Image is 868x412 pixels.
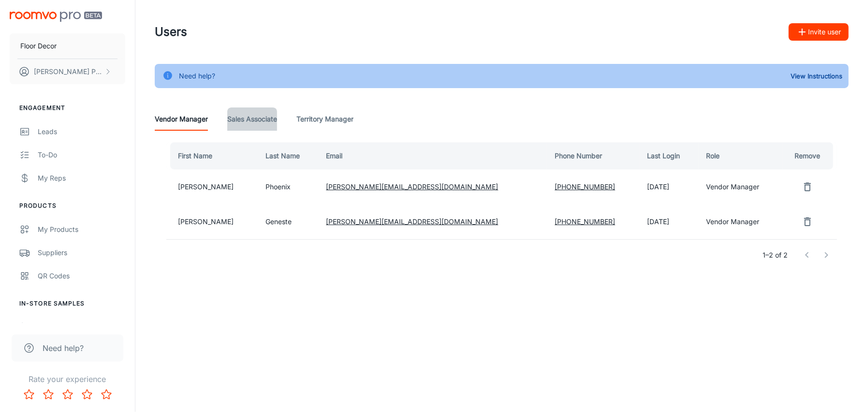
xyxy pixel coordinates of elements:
[166,169,258,204] td: [PERSON_NAME]
[227,107,277,131] a: Sales Associate
[798,177,817,197] button: remove user
[699,169,782,204] td: Vendor Manager
[555,183,615,191] a: [PHONE_NUMBER]
[699,204,782,239] td: Vendor Manager
[640,204,699,239] td: [DATE]
[38,126,125,137] div: Leads
[166,204,258,239] td: [PERSON_NAME]
[34,66,102,77] p: [PERSON_NAME] Phoenix
[555,217,615,226] a: [PHONE_NUMBER]
[38,271,125,281] div: QR Codes
[179,67,215,85] div: Need help?
[155,107,208,131] a: Vendor Manager
[38,224,125,235] div: My Products
[38,173,125,183] div: My Reps
[789,23,849,41] button: Invite user
[640,169,699,204] td: [DATE]
[20,41,57,51] p: Floor Decor
[788,69,845,83] button: View Instructions
[258,204,319,239] td: Geneste
[166,142,258,169] th: First Name
[10,59,125,84] button: [PERSON_NAME] Phoenix
[258,142,319,169] th: Last Name
[258,169,319,204] td: Phoenix
[798,212,817,231] button: remove user
[699,142,782,169] th: Role
[296,107,353,131] a: Territory Manager
[38,247,125,258] div: Suppliers
[326,183,498,191] a: [PERSON_NAME][EMAIL_ADDRESS][DOMAIN_NAME]
[782,142,837,169] th: Remove
[10,33,125,59] button: Floor Decor
[326,217,498,226] a: [PERSON_NAME][EMAIL_ADDRESS][DOMAIN_NAME]
[763,250,788,260] p: 1–2 of 2
[155,23,187,41] h1: Users
[318,142,547,169] th: Email
[38,150,125,160] div: To-do
[10,12,102,22] img: Roomvo PRO Beta
[640,142,699,169] th: Last Login
[547,142,639,169] th: Phone Number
